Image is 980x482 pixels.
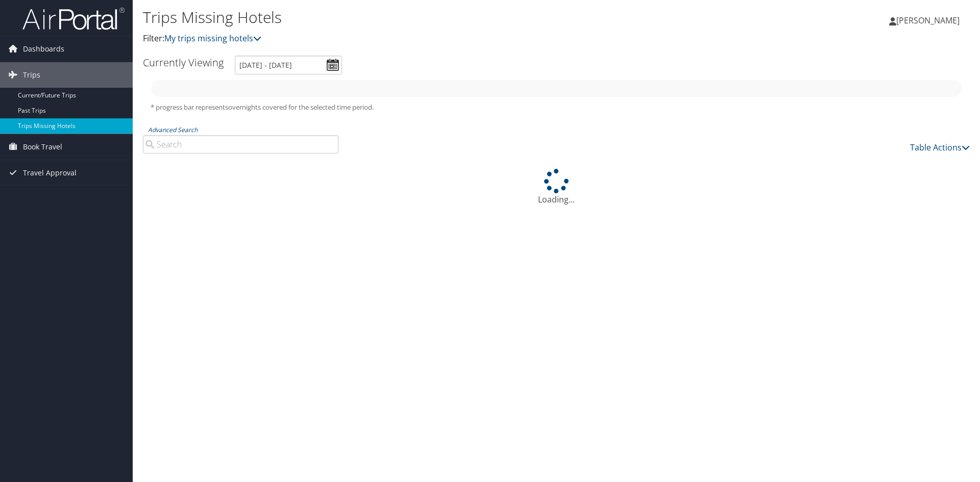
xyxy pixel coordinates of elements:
h5: * progress bar represents overnights covered for the selected time period. [151,103,962,112]
a: Table Actions [910,142,970,153]
div: Loading... [143,169,970,206]
h3: Currently Viewing [143,56,224,69]
span: Book Travel [23,134,62,160]
span: Trips [23,62,40,88]
a: My trips missing hotels [164,33,261,44]
a: Advanced Search [148,125,198,134]
p: Filter: [143,32,694,45]
span: [PERSON_NAME] [896,15,960,26]
img: airportal-logo.png [22,7,125,31]
input: [DATE] - [DATE] [235,56,342,74]
span: Dashboards [23,36,64,62]
h1: Trips Missing Hotels [143,7,694,28]
span: Travel Approval [23,160,77,186]
input: Advanced Search [143,135,338,154]
a: [PERSON_NAME] [889,5,970,36]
